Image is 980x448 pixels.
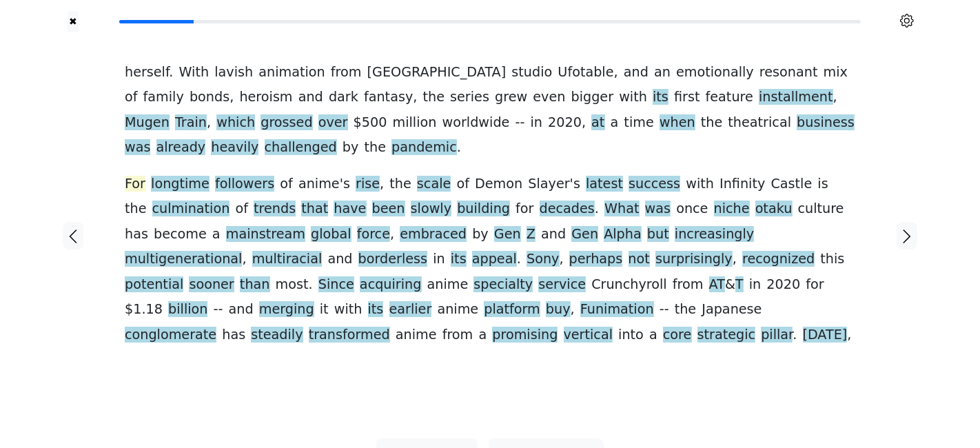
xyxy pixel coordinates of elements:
[538,276,586,294] span: service
[571,89,614,106] span: bigger
[624,64,649,81] span: and
[214,64,253,81] span: lavish
[742,251,815,268] span: recognized
[475,176,522,193] span: Demon
[298,176,340,193] span: anime
[766,276,800,294] span: 2020
[654,64,671,81] span: an
[820,251,844,268] span: this
[797,114,855,132] span: business
[451,251,467,268] span: its
[239,89,292,106] span: heroism
[229,89,234,106] span: ,
[479,327,487,344] span: a
[125,276,183,294] span: potential
[591,276,667,294] span: Crunchyroll
[660,114,695,132] span: when
[357,226,390,243] span: force
[318,276,354,294] span: Since
[457,139,461,156] span: .
[653,89,668,106] span: its
[546,301,571,318] span: buy
[582,114,586,132] span: ,
[528,176,569,193] span: Slayer
[571,301,575,318] span: ,
[261,114,312,132] span: grossed
[427,276,469,294] span: anime
[676,201,708,218] span: once
[309,276,313,294] span: .
[719,176,765,193] span: Infinity
[125,251,242,268] span: multigenerational
[614,64,618,81] span: ,
[442,114,510,132] span: worldwide
[235,201,248,218] span: of
[423,89,445,106] span: the
[360,276,422,294] span: acquiring
[343,139,359,156] span: by
[301,201,328,218] span: that
[141,301,145,318] span: .
[252,251,323,268] span: multiracial
[391,139,457,156] span: pandemic
[604,226,642,243] span: Alpha
[216,114,255,132] span: which
[334,201,366,218] span: have
[714,201,750,218] span: niche
[573,176,580,193] span: s
[806,276,824,294] span: for
[450,89,489,106] span: series
[156,139,206,156] span: already
[151,176,210,193] span: longtime
[367,64,507,81] span: [GEOGRAPHIC_DATA]
[125,301,133,318] span: $
[624,114,654,132] span: time
[212,226,221,243] span: a
[580,301,654,318] span: Funimation
[618,327,644,344] span: into
[320,301,329,318] span: it
[673,276,704,294] span: from
[411,201,451,218] span: slowly
[473,276,533,294] span: specialty
[655,251,733,268] span: surprisingly
[251,327,303,344] span: steadily
[154,226,207,243] span: become
[125,114,170,132] span: Mugen
[368,301,384,318] span: its
[457,201,510,218] span: building
[759,64,818,81] span: resonant
[356,176,380,193] span: rise
[735,276,744,294] span: T
[143,89,184,106] span: family
[484,301,540,318] span: platform
[492,327,558,344] span: promising
[417,176,451,193] span: scale
[663,327,692,344] span: core
[125,327,216,344] span: conglomerate
[354,114,362,132] span: $
[146,301,163,318] span: 18
[340,176,343,193] span: '
[749,276,762,294] span: in
[222,327,245,344] span: has
[175,114,207,132] span: Train
[380,176,384,193] span: ,
[413,89,417,106] span: ,
[793,327,797,344] span: .
[527,226,535,243] span: Z
[515,114,525,132] span: --
[803,327,848,344] span: [DATE]
[571,226,598,243] span: Gen
[258,64,325,81] span: animation
[329,89,358,106] span: dark
[364,89,413,106] span: fantasy
[226,226,305,243] span: mainstream
[586,176,623,193] span: latest
[847,327,851,344] span: ,
[759,89,833,106] span: installment
[686,176,714,193] span: with
[318,114,348,132] span: over
[331,64,362,81] span: from
[389,176,411,193] span: the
